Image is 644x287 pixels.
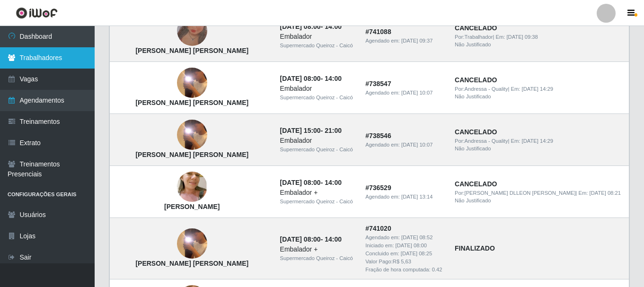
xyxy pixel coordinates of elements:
strong: - [280,179,342,186]
strong: - [280,235,342,243]
span: Por: Trabalhador [455,34,493,40]
time: 14:00 [325,179,342,186]
img: Harlley Gean Santos de Farias [177,210,207,277]
strong: - [280,127,342,134]
time: [DATE] 08:00 [280,179,321,186]
strong: - [280,75,342,82]
div: Iniciado em: [365,242,443,250]
time: [DATE] 10:07 [401,142,432,148]
div: Não Justificado [455,197,623,205]
strong: FINALIZADO [455,244,495,252]
time: [DATE] 14:29 [522,86,553,92]
div: Agendado em: [365,234,443,242]
strong: # 741020 [365,225,391,232]
time: [DATE] 14:29 [522,138,553,144]
img: Hosana Ceane da Silva [177,158,207,215]
strong: # 738546 [365,132,391,139]
div: Agendado em: [365,193,443,201]
strong: [PERSON_NAME] [PERSON_NAME] [135,47,248,54]
strong: [PERSON_NAME] [164,203,220,210]
span: Por: Andressa - Quality [455,138,508,144]
time: [DATE] 08:21 [590,190,621,196]
strong: CANCELADO [455,180,497,188]
div: Supermercado Queiroz - Caicó [280,94,354,102]
time: [DATE] 15:00 [280,127,321,134]
strong: [PERSON_NAME] [PERSON_NAME] [135,99,248,106]
div: Embalador [280,136,354,146]
time: [DATE] 08:00 [396,243,427,248]
div: | Em: [455,137,623,145]
span: Por: Andressa - Quality [455,86,508,92]
time: [DATE] 08:00 [280,23,321,30]
div: Valor Pago: R$ 5,63 [365,258,443,266]
time: [DATE] 08:52 [401,235,432,240]
strong: [PERSON_NAME] [PERSON_NAME] [135,151,248,158]
time: [DATE] 08:25 [401,251,432,256]
time: [DATE] 08:00 [280,75,321,82]
time: [DATE] 09:38 [506,34,538,40]
strong: [PERSON_NAME] [PERSON_NAME] [135,260,248,267]
span: Por: [PERSON_NAME] DLLEON [PERSON_NAME] [455,190,576,196]
strong: CANCELADO [455,76,497,84]
strong: # 736529 [365,184,391,191]
div: Supermercado Queiroz - Caicó [280,146,354,154]
div: Supermercado Queiroz - Caicó [280,254,354,262]
div: Agendado em: [365,89,443,97]
div: Não Justificado [455,145,623,153]
div: Embalador + [280,244,354,254]
img: Harlley Gean Santos de Farias [177,101,207,168]
div: Não Justificado [455,41,623,49]
strong: # 741088 [365,28,391,35]
div: Supermercado Queiroz - Caicó [280,198,354,206]
div: Fração de hora computada: 0.42 [365,266,443,274]
strong: CANCELADO [455,24,497,32]
div: | Em: [455,33,623,41]
time: 14:00 [325,23,342,30]
img: CoreUI Logo [16,7,58,19]
time: [DATE] 13:14 [401,194,432,200]
time: [DATE] 10:07 [401,90,432,96]
div: Agendado em: [365,37,443,45]
div: Agendado em: [365,141,443,149]
time: [DATE] 09:37 [401,38,432,43]
time: 14:00 [325,75,342,82]
div: Concluido em: [365,250,443,258]
strong: # 738547 [365,80,391,87]
time: 21:00 [325,127,342,134]
div: | Em: [455,85,623,93]
div: Supermercado Queiroz - Caicó [280,42,354,50]
time: 14:00 [325,235,342,243]
time: [DATE] 08:00 [280,235,321,243]
img: Harlley Gean Santos de Farias [177,49,207,116]
div: Embalador + [280,188,354,198]
strong: CANCELADO [455,128,497,136]
div: Embalador [280,84,354,94]
div: | Em: [455,189,623,197]
div: Não Justificado [455,93,623,101]
strong: - [280,23,342,30]
div: Embalador [280,32,354,42]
